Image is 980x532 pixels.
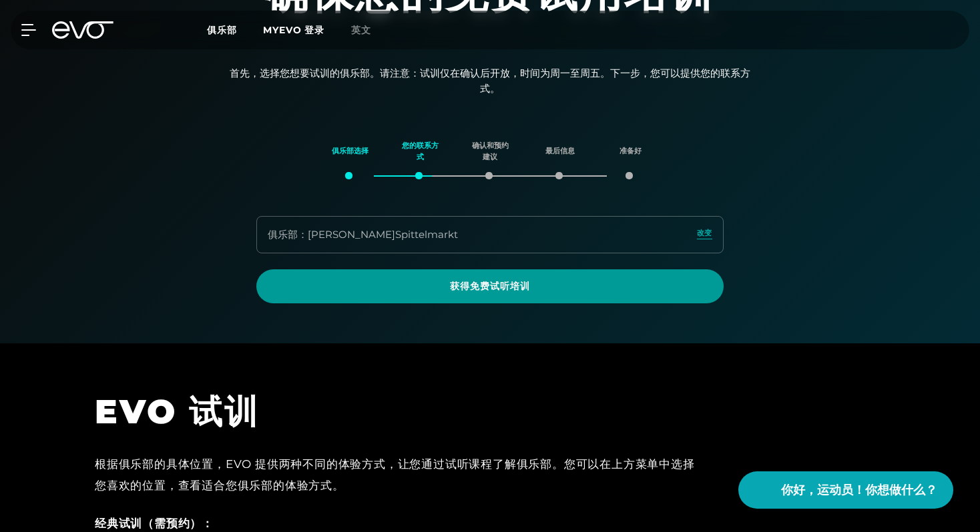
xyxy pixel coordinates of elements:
a: 改变 [697,227,712,243]
font: 改变 [697,228,712,237]
font: 俱乐部选择 [332,146,369,155]
font: 俱乐部 [207,24,236,36]
font: [PERSON_NAME]Spittelmarkt [308,228,458,241]
button: 你好，运动员！你想做什么？ [738,471,953,509]
font: 英文 [351,24,371,36]
font: 根据俱乐部的具体位置，EVO 提供两种不同的体验方式，让您通过试听课程了解俱乐部。您可以在上方菜单中选择您喜欢的位置，查看适合您俱乐部的体验方式。 [95,457,695,492]
font: 最后信息 [545,146,575,155]
font: 准备好 [620,146,642,155]
font: ： [298,228,308,241]
font: 确认和预约建议 [472,141,509,161]
a: 俱乐部 [207,23,263,36]
font: 获得免费试听培训 [450,280,531,292]
font: 您的联系方式 [402,141,439,161]
font: EVO 试训 [95,391,260,432]
a: 英文 [351,23,387,38]
font: 你好，运动员！你想做什么？ [781,483,937,497]
a: MYEVO 登录 [263,24,324,36]
font: 首先，选择您想要试训的俱乐部。请注意：试训仅在确认后开放，时间为周一至周五。下一步，您可以提供您的联系方式。 [230,67,750,95]
a: 获得免费试听培训 [256,269,724,303]
font: 俱乐部 [268,228,298,241]
font: 经典试训（需预约）： [95,517,214,530]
